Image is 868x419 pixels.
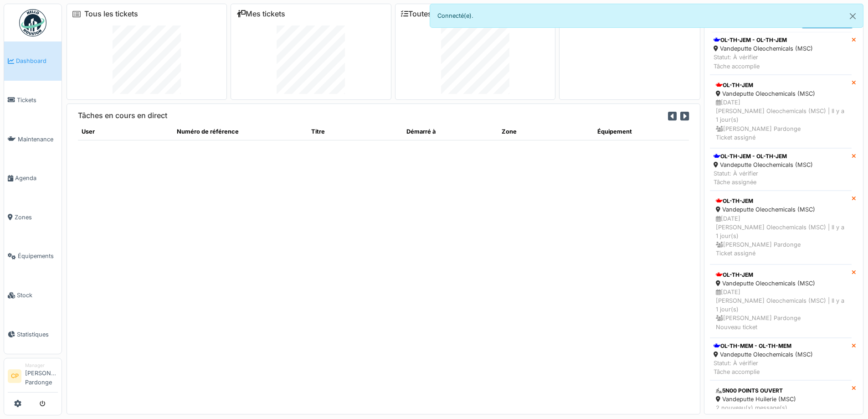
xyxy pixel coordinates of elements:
div: OL-TH-MEM - OL-TH-MEM [714,342,813,350]
a: Stock [4,276,62,315]
div: OL-TH-JEM [716,81,846,89]
div: OL-TH-JEM [716,197,846,205]
button: Close [842,4,863,28]
a: CP Manager[PERSON_NAME] Pardonge [8,362,58,393]
a: Équipements [4,237,62,276]
a: OL-TH-JEM Vandeputte Oleochemicals (MSC) [DATE][PERSON_NAME] Oleochemicals (MSC) | Il y a 1 jour(... [710,191,852,264]
a: Agenda [4,159,62,198]
a: Statistiques [4,315,62,354]
h6: Tâches en cours en direct [78,111,167,120]
div: 5N00 POINTS OUVERT [716,387,846,395]
a: Mes tickets [236,10,285,18]
div: Statut: À vérifier Tâche accomplie [714,359,813,376]
span: Statistiques [17,330,58,339]
span: Agenda [15,174,58,182]
div: Statut: À vérifier Tâche assignée [714,169,813,186]
a: Tickets [4,81,62,120]
img: Badge_color-CXgf-gQk.svg [19,9,46,36]
th: Numéro de référence [173,124,308,140]
div: Statut: À vérifier Tâche accomplie [714,53,813,70]
div: Vandeputte Oleochemicals (MSC) [714,350,813,359]
span: Équipements [18,252,58,260]
span: Tickets [17,96,58,104]
div: Vandeputte Oleochemicals (MSC) [714,160,813,169]
a: OL-TH-JEM Vandeputte Oleochemicals (MSC) [DATE][PERSON_NAME] Oleochemicals (MSC) | Il y a 1 jour(... [710,264,852,338]
div: Vandeputte Huilerie (MSC) [716,395,846,403]
li: [PERSON_NAME] Pardonge [25,362,58,390]
a: OL-TH-JEM Vandeputte Oleochemicals (MSC) [DATE][PERSON_NAME] Oleochemicals (MSC) | Il y a 1 jour(... [710,75,852,148]
a: OL-TH-JEM - OL-TH-JEM Vandeputte Oleochemicals (MSC) Statut: À vérifierTâche assignée [710,148,852,191]
span: Zones [15,213,58,222]
span: Maintenance [18,135,58,144]
span: Dashboard [16,57,58,65]
a: Maintenance [4,119,62,159]
a: OL-TH-JEM - OL-TH-JEM Vandeputte Oleochemicals (MSC) Statut: À vérifierTâche accomplie [710,32,852,75]
div: Connecté(e). [430,4,864,28]
li: CP [8,369,21,383]
th: Équipement [594,124,689,140]
div: OL-TH-JEM - OL-TH-JEM [714,36,813,44]
div: OL-TH-JEM - OL-TH-JEM [714,152,813,160]
div: [DATE] [PERSON_NAME] Oleochemicals (MSC) | Il y a 1 jour(s) [PERSON_NAME] Pardonge Nouveau ticket [716,288,846,331]
div: Vandeputte Oleochemicals (MSC) [716,279,846,288]
div: [DATE] [PERSON_NAME] Oleochemicals (MSC) | Il y a 1 jour(s) [PERSON_NAME] Pardonge Ticket assigné [716,214,846,258]
th: Démarré à [403,124,498,140]
a: OL-TH-MEM - OL-TH-MEM Vandeputte Oleochemicals (MSC) Statut: À vérifierTâche accomplie [710,338,852,381]
th: Zone [498,124,593,140]
span: translation missing: fr.shared.user [82,128,95,135]
a: Toutes les tâches [401,10,469,18]
a: Zones [4,198,62,237]
div: [DATE] [PERSON_NAME] Oleochemicals (MSC) | Il y a 1 jour(s) [PERSON_NAME] Pardonge Ticket assigné [716,98,846,142]
a: Tous les tickets [84,10,138,18]
div: 2 nouveau(x) message(s) [716,403,846,412]
span: Stock [17,291,58,300]
a: Dashboard [4,41,62,81]
th: Titre [308,124,403,140]
div: Vandeputte Oleochemicals (MSC) [716,205,846,214]
div: Vandeputte Oleochemicals (MSC) [714,44,813,53]
div: Manager [25,362,58,369]
div: Vandeputte Oleochemicals (MSC) [716,89,846,98]
div: OL-TH-JEM [716,271,846,279]
a: 5N00 POINTS OUVERT Vandeputte Huilerie (MSC) 2 nouveau(x) message(s) [710,380,852,419]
